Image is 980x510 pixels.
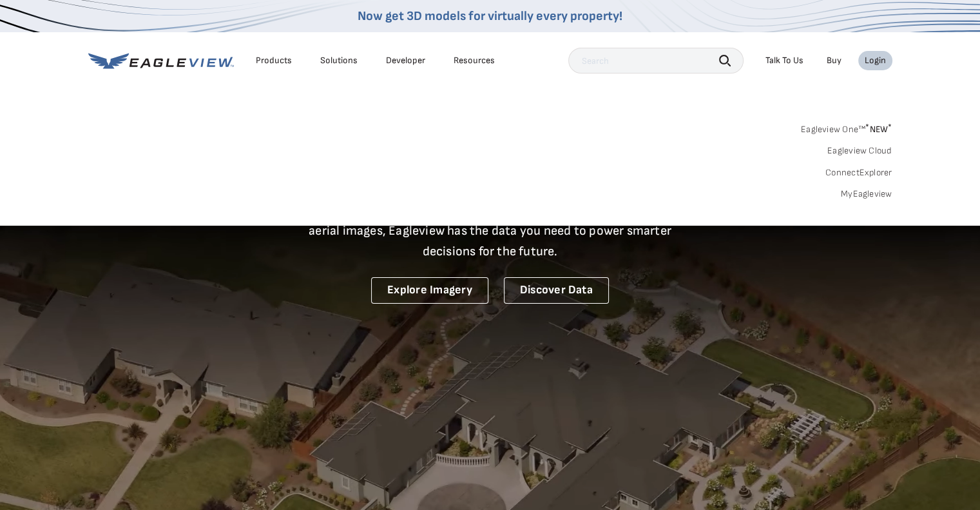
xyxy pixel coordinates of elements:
[454,55,495,66] div: Resources
[293,200,687,262] p: A new era starts here. Built on more than 3.5 billion high-resolution aerial images, Eagleview ha...
[320,55,358,66] div: Solutions
[386,55,425,66] a: Developer
[765,55,803,66] div: Talk To Us
[504,277,609,304] a: Discover Data
[841,188,892,200] a: MyEagleview
[256,55,292,66] div: Products
[865,124,892,135] span: NEW
[801,120,892,135] a: Eagleview One™*NEW*
[358,8,622,24] a: Now get 3D models for virtually every property!
[371,277,488,304] a: Explore Imagery
[568,48,744,74] input: Search
[827,145,892,157] a: Eagleview Cloud
[825,167,892,179] a: ConnectExplorer
[865,55,886,66] div: Login
[827,55,841,66] a: Buy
